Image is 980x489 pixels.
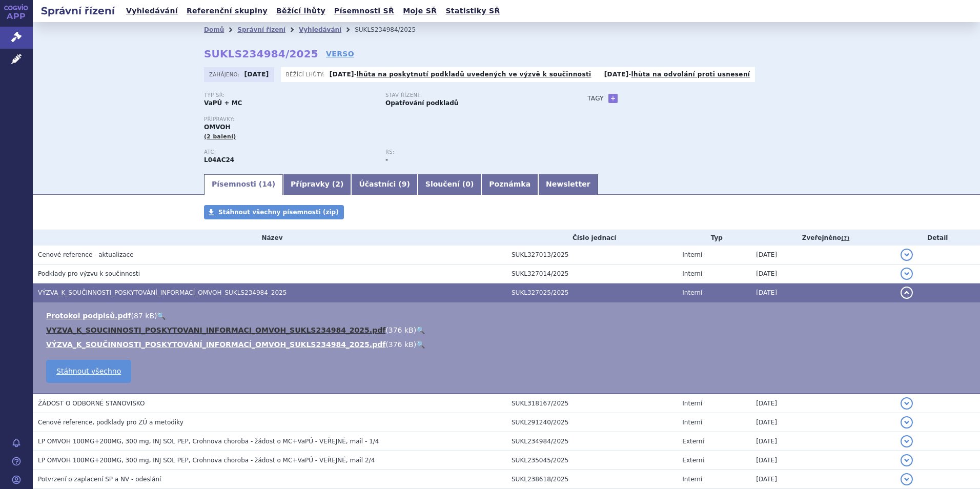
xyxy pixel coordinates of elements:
[751,246,895,264] td: [DATE]
[682,476,702,483] span: Interní
[389,326,414,334] span: 376 kB
[682,289,702,296] span: Interní
[38,289,287,296] span: VÝZVA_K_SOUČINNOSTI_POSKYTOVÁNÍ_INFORMACÍ_OMVOH_SUKLS234984_2025
[209,70,241,78] span: Zahájeno:
[38,438,379,445] span: LP OMVOH 100MG+200MG, 300 mg, INJ SOL PEP, Crohnova choroba - žádost o MC+VaPÚ - VEŘEJNÉ, mail - 1/4
[355,22,429,37] li: SUKLS234984/2025
[506,246,677,264] td: SUKL327013/2025
[901,287,913,299] button: detail
[38,400,145,407] span: ŽÁDOST O ODBORNÉ STANOVISKO
[183,4,271,18] a: Referenční skupiny
[389,340,414,349] span: 376 kB
[751,432,895,451] td: [DATE]
[682,457,704,464] span: Externí
[751,413,895,432] td: [DATE]
[204,99,242,107] strong: VaPÚ + MC
[204,48,318,60] strong: SUKLS234984/2025
[46,326,385,334] a: VYZVA_K_SOUCINNOSTI_POSKYTOVANI_INFORMACI_OMVOH_SUKLS234984_2025.pdf
[751,230,895,246] th: Zveřejněno
[751,264,895,283] td: [DATE]
[326,49,354,59] a: VERSO
[204,116,567,123] p: Přípravky:
[286,70,327,78] span: Běžící lhůty:
[631,71,750,78] a: lhůta na odvolání proti usnesení
[46,360,131,383] a: Stáhnout všechno
[506,264,677,283] td: SUKL327014/2025
[538,174,598,195] a: Newsletter
[46,339,970,350] li: ( )
[608,94,618,103] a: +
[682,270,702,277] span: Interní
[204,174,283,195] a: Písemnosti (14)
[385,156,388,164] strong: -
[587,92,604,105] h3: Tagy
[901,397,913,410] button: detail
[330,70,591,78] p: -
[400,4,440,18] a: Moje SŘ
[204,92,375,98] p: Typ SŘ:
[385,92,557,98] p: Stav řízení:
[204,156,234,164] strong: MIRIKIZUMAB
[38,476,161,483] span: Potvrzení o zaplacení SP a NV - odeslání
[481,174,538,195] a: Poznámka
[385,149,557,155] p: RS:
[204,205,344,219] a: Stáhnout všechny písemnosti (zip)
[357,71,591,78] a: lhůta na poskytnutí podkladů uvedených ve výzvě k součinnosti
[895,230,980,246] th: Detail
[38,419,183,426] span: Cenové reference, podklady pro ZÚ a metodiky
[442,4,503,18] a: Statistiky SŘ
[283,174,351,195] a: Přípravky (2)
[46,340,385,349] a: VÝZVA_K_SOUČINNOSTI_POSKYTOVÁNÍ_INFORMACÍ_OMVOH_SUKLS234984_2025.pdf
[123,4,181,18] a: Vyhledávání
[38,270,140,277] span: Podklady pro výzvu k součinnosti
[901,268,913,280] button: detail
[330,71,354,78] strong: [DATE]
[901,454,913,466] button: detail
[416,326,425,334] a: 🔍
[46,311,970,321] li: ( )
[204,124,230,131] span: OMVOH
[682,419,702,426] span: Interní
[751,470,895,489] td: [DATE]
[465,180,471,188] span: 0
[204,26,224,33] a: Domů
[751,283,895,302] td: [DATE]
[506,451,677,470] td: SUKL235045/2025
[218,209,339,216] span: Stáhnout všechny písemnosti (zip)
[38,457,375,464] span: LP OMVOH 100MG+200MG, 300 mg, INJ SOL PEP, Crohnova choroba - žádost o MC+VaPÚ - VEŘEJNÉ, mail 2/4
[751,394,895,413] td: [DATE]
[841,235,849,242] abbr: (?)
[604,71,629,78] strong: [DATE]
[506,394,677,413] td: SUKL318167/2025
[33,4,123,18] h2: Správní řízení
[33,230,506,246] th: Název
[351,174,417,195] a: Účastníci (9)
[682,251,702,258] span: Interní
[335,180,340,188] span: 2
[402,180,407,188] span: 9
[385,99,458,107] strong: Opatřování podkladů
[418,174,481,195] a: Sloučení (0)
[273,4,329,18] a: Běžící lhůty
[506,413,677,432] td: SUKL291240/2025
[506,230,677,246] th: Číslo jednací
[46,325,970,335] li: ( )
[682,400,702,407] span: Interní
[244,71,269,78] strong: [DATE]
[157,312,166,320] a: 🔍
[901,416,913,429] button: detail
[506,432,677,451] td: SUKL234984/2025
[204,149,375,155] p: ATC:
[506,283,677,302] td: SUKL327025/2025
[682,438,704,445] span: Externí
[901,249,913,261] button: detail
[677,230,751,246] th: Typ
[38,251,134,258] span: Cenové reference - aktualizace
[901,435,913,447] button: detail
[262,180,272,188] span: 14
[237,26,285,33] a: Správní řízení
[751,451,895,470] td: [DATE]
[901,473,913,485] button: detail
[604,70,750,78] p: -
[204,133,236,140] span: (2 balení)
